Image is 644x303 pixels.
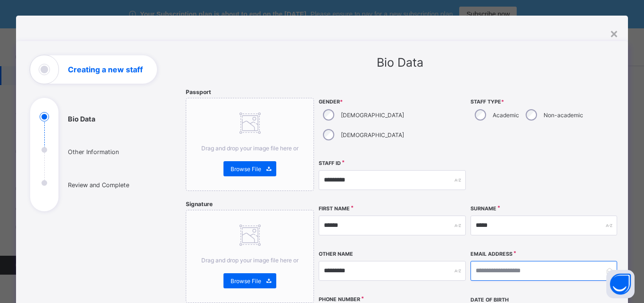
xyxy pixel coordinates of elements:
[186,98,314,191] div: Drag and drop your image file here orBrowse File
[186,210,314,303] div: Drag and drop your image file here orBrowse File
[319,251,353,257] label: Other Name
[341,112,404,119] label: [DEMOGRAPHIC_DATA]
[319,296,360,303] label: Phone Number
[319,99,465,105] span: Gender
[186,88,211,95] span: Passport
[231,165,261,173] span: Browse File
[606,270,635,298] button: Open asap
[319,206,350,212] label: First Name
[201,145,298,152] span: Drag and drop your image file here or
[319,160,341,166] label: Staff ID
[471,206,496,212] label: Surname
[186,200,213,208] span: Signature
[201,257,298,264] span: Drag and drop your image file here or
[231,277,261,285] span: Browse File
[610,25,619,41] div: ×
[471,297,509,303] label: Date of Birth
[471,99,617,105] span: Staff Type
[544,112,583,119] label: Non-academic
[471,251,512,257] label: Email Address
[377,55,423,69] span: Bio Data
[493,112,519,119] label: Academic
[68,66,143,73] h1: Creating a new staff
[341,131,404,139] label: [DEMOGRAPHIC_DATA]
